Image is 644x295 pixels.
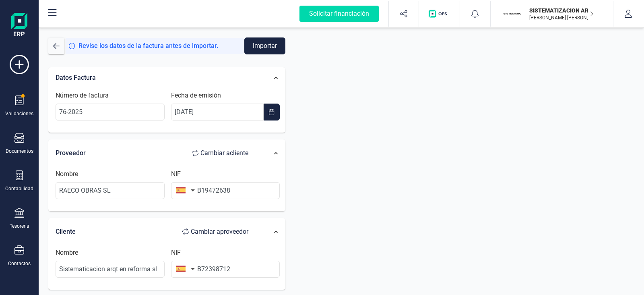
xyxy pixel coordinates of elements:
button: Cambiar acliente [184,145,256,161]
label: Nombre [56,248,78,258]
button: Solicitar financiación [290,1,388,27]
img: Logo Finanedi [11,13,27,39]
div: Validaciones [5,110,33,117]
label: Nombre [56,169,78,179]
label: NIF [171,169,181,179]
div: Tesorería [10,223,29,229]
p: SISTEMATIZACION ARQUITECTONICA EN REFORMAS SL [529,6,594,15]
label: Número de factura [56,91,109,100]
div: Documentos [6,148,33,154]
button: Cambiar aproveedor [174,224,256,240]
label: NIF [171,248,181,258]
div: Proveedor [56,145,256,161]
button: SISISTEMATIZACION ARQUITECTONICA EN REFORMAS SL[PERSON_NAME] [PERSON_NAME] [500,1,603,27]
img: SI [504,5,521,23]
div: Solicitar financiación [299,6,379,22]
span: Cambiar a cliente [200,148,248,158]
span: Cambiar a proveedor [191,227,248,237]
button: Logo de OPS [424,1,455,27]
div: Datos Factura [52,69,260,87]
img: Logo de OPS [429,10,450,18]
label: Fecha de emisión [171,91,221,100]
span: Revise los datos de la factura antes de importar. [78,41,218,51]
div: Contabilidad [5,185,33,192]
div: Contactos [8,260,31,267]
div: Cliente [56,224,256,240]
p: [PERSON_NAME] [PERSON_NAME] [529,15,594,21]
button: Importar [244,37,285,54]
